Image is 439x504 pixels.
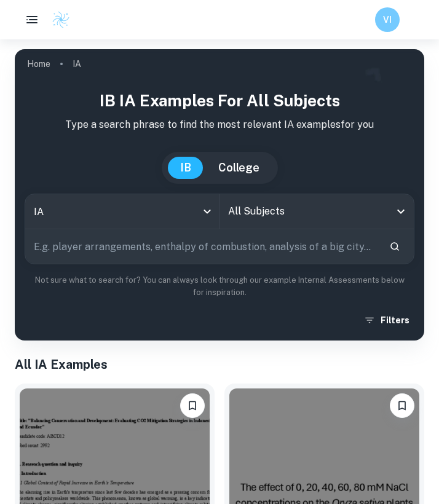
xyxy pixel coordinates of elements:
img: profile cover [15,49,424,341]
h6: VI [381,13,395,26]
button: VI [375,7,400,32]
img: Clastify logo [52,10,70,29]
h1: IB IA examples for all subjects [25,89,414,112]
button: Open [392,203,409,220]
p: Type a search phrase to find the most relevant IA examples for you [25,117,414,132]
p: IA [73,57,81,71]
a: Home [27,55,50,73]
div: IA [25,194,219,229]
h1: All IA Examples [15,355,424,374]
button: Bookmark [390,393,414,418]
input: E.g. player arrangements, enthalpy of combustion, analysis of a big city... [25,229,379,264]
button: Search [384,236,405,257]
button: Filters [361,309,414,331]
button: IB [168,157,204,179]
p: Not sure what to search for? You can always look through our example Internal Assessments below f... [25,274,414,299]
button: Bookmark [180,393,205,418]
button: College [206,157,272,179]
a: Clastify logo [44,10,70,29]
